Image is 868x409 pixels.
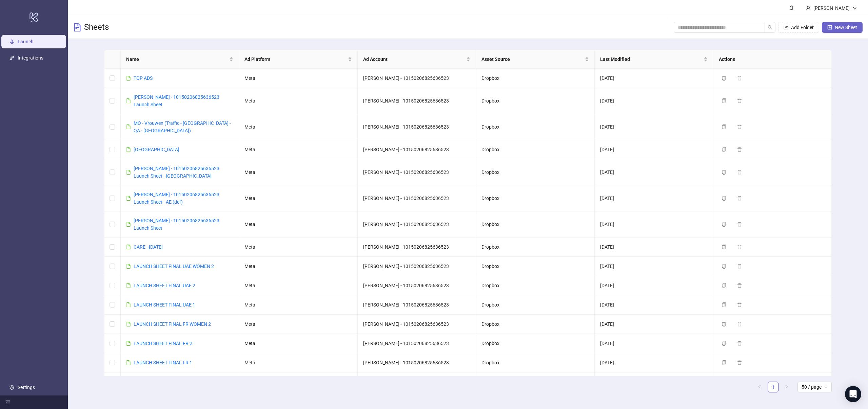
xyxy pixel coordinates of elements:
td: [DATE] [595,372,713,392]
span: copy [722,147,726,152]
span: Name [126,55,228,63]
td: [DATE] [595,315,713,334]
span: Asset Source [481,55,584,63]
span: delete [737,322,742,326]
span: file [126,302,131,307]
td: Dropbox [476,140,595,159]
a: LAUNCH SHEET FINAL FR 1 [134,360,192,365]
td: [DATE] [595,159,713,185]
td: Meta [239,185,358,211]
td: Meta [239,315,358,334]
td: [DATE] [595,114,713,140]
td: Dropbox [476,237,595,257]
span: file [126,222,131,227]
span: file [126,283,131,288]
td: [PERSON_NAME] - 10150206825636523 [358,334,476,353]
span: delete [737,196,742,201]
td: [DATE] [595,88,713,114]
td: Meta [239,211,358,237]
button: right [781,382,792,392]
span: file [126,147,131,152]
td: [DATE] [595,211,713,237]
th: Actions [713,50,832,69]
span: copy [722,170,726,175]
td: Meta [239,114,358,140]
span: bell [789,5,794,10]
td: Meta [239,69,358,88]
span: delete [737,245,742,249]
span: left [757,385,762,389]
td: [PERSON_NAME] - 10150206825636523 [358,211,476,237]
span: delete [737,147,742,152]
span: user [806,6,811,10]
a: LAUNCH SHEET FINAL UAE 1 [134,302,195,308]
th: Ad Account [358,50,476,69]
td: [PERSON_NAME] - 10150206825636523 [358,69,476,88]
span: delete [737,170,742,175]
a: Settings [18,385,35,390]
span: file [126,196,131,201]
th: Asset Source [476,50,595,69]
td: [PERSON_NAME] - 10150206825636523 [358,295,476,315]
td: [PERSON_NAME] - 10150206825636523 [358,257,476,276]
span: 50 / page [802,382,828,392]
td: Dropbox [476,159,595,185]
td: Dropbox [476,276,595,295]
h3: Sheets [84,22,109,33]
span: file [126,322,131,326]
td: Meta [239,353,358,372]
span: delete [737,98,742,103]
span: file [126,170,131,175]
span: file [126,245,131,249]
td: Dropbox [476,185,595,211]
td: [DATE] [595,353,713,372]
a: [GEOGRAPHIC_DATA] [134,147,179,152]
td: [PERSON_NAME] - 10150206825636523 [358,237,476,257]
td: [PERSON_NAME] - 10150206825636523 [358,88,476,114]
a: LAUNCH SHEET FINAL FR 2 [134,341,192,346]
span: folder-add [784,25,788,30]
td: [DATE] [595,69,713,88]
span: file [126,264,131,269]
span: copy [722,245,726,249]
td: Meta [239,88,358,114]
td: Dropbox [476,114,595,140]
span: file [126,76,131,81]
span: copy [722,222,726,227]
span: delete [737,283,742,288]
span: file [126,124,131,129]
td: Dropbox [476,69,595,88]
a: [PERSON_NAME] - 10150206825636523 Launch Sheet - AE (def) [134,192,219,205]
span: delete [737,264,742,269]
div: Page Size [797,382,832,392]
span: delete [737,302,742,307]
span: copy [722,283,726,288]
td: Meta [239,140,358,159]
span: copy [722,76,726,81]
td: Meta [239,159,358,185]
th: Last Modified [595,50,713,69]
span: delete [737,360,742,365]
a: [PERSON_NAME] - 10150206825636523 Launch Sheet - [GEOGRAPHIC_DATA] [134,166,219,179]
td: [DATE] [595,295,713,315]
td: Dropbox [476,372,595,392]
td: [DATE] [595,334,713,353]
span: file [126,98,131,103]
td: Dropbox [476,211,595,237]
a: LAUNCH SHEET FINAL UAE WOMEN 2 [134,264,214,269]
span: Ad Account [363,55,465,63]
button: left [754,382,765,392]
span: copy [722,360,726,365]
span: copy [722,341,726,346]
a: Integrations [18,55,43,61]
td: [PERSON_NAME] - 10150206825636523 [358,315,476,334]
span: file [126,360,131,365]
td: [DATE] [595,257,713,276]
td: [DATE] [595,140,713,159]
td: Meta [239,237,358,257]
td: [PERSON_NAME] - 10150206825636523 [358,140,476,159]
div: [PERSON_NAME] [811,4,852,12]
td: Meta [239,334,358,353]
td: [PERSON_NAME] - 10150206825636523 [358,114,476,140]
span: Last Modified [600,55,702,63]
